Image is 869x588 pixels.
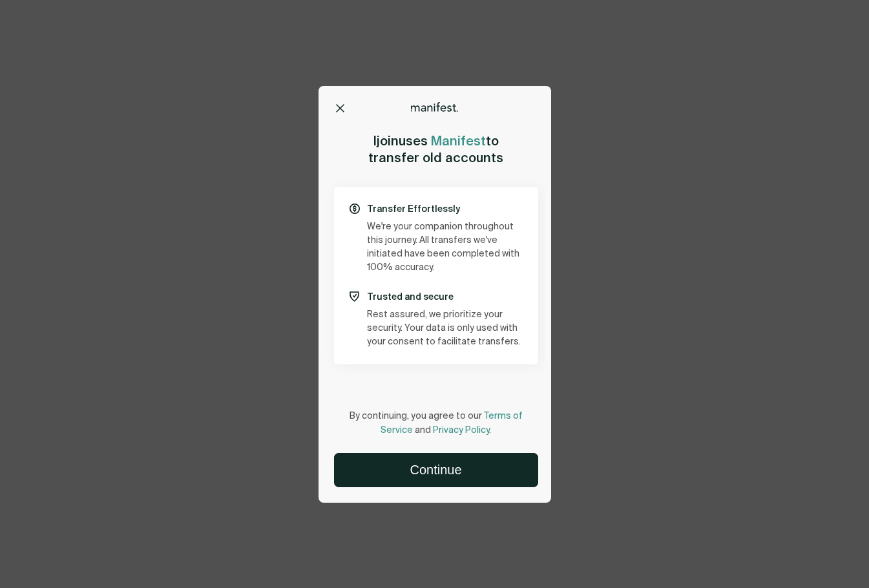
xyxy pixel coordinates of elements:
h2: uses to transfer old accounts [368,132,503,166]
p: By continuing, you agree to our and . [334,409,538,437]
button: Continue [335,454,538,487]
p: Trusted and secure [367,290,523,303]
span: Manifest [431,132,486,149]
span: Ijoin [373,132,399,149]
p: Transfer Effortlessly [367,202,523,215]
p: We're your companion throughout this journey. All transfers we've initiated have been completed w... [367,220,523,275]
a: Privacy Policy [433,426,489,435]
p: Rest assured, we prioritize your security. Your data is only used with your consent to facilitate... [367,308,523,349]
